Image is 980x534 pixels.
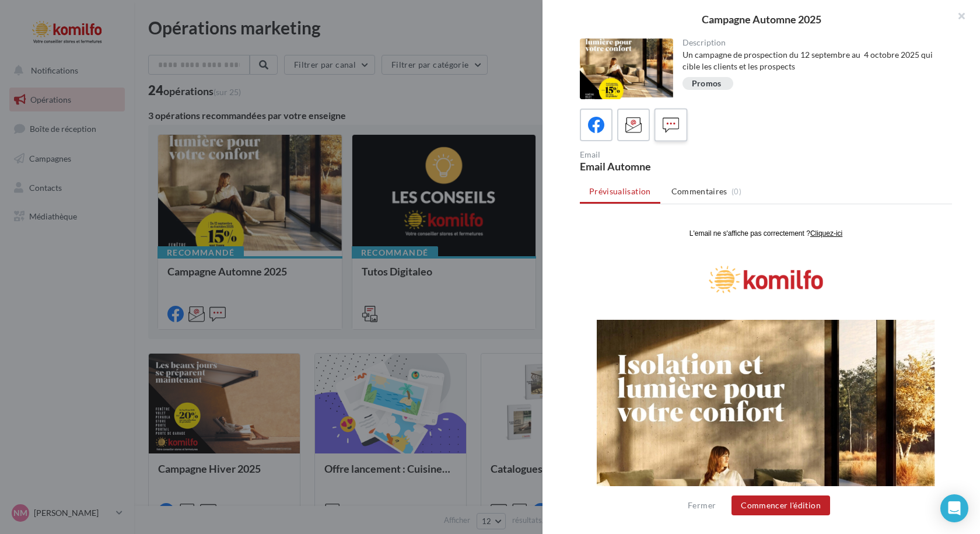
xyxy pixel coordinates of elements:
u: Cliquez-ici [230,6,262,15]
button: Fermer [683,498,720,512]
div: Campagne Automne 2025 [561,14,961,25]
img: Design_sans_titre_40.png [113,27,259,85]
span: L'email ne s'affiche pas correctement ? [110,6,230,15]
span: Commentaires [671,186,727,197]
div: Description [682,39,943,47]
button: Commencer l'édition [731,495,830,515]
div: Promos [692,79,722,88]
div: Un campagne de prospection du 12 septembre au 4 octobre 2025 qui cible les clients et les prospects [682,49,943,72]
div: Email Automne [580,161,761,172]
div: Email [580,151,761,159]
span: (0) [731,187,741,196]
img: Design_sans_titre_1.jpg [17,97,355,435]
a: Cliquez-ici [230,6,262,15]
div: Open Intercom Messenger [940,494,968,522]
